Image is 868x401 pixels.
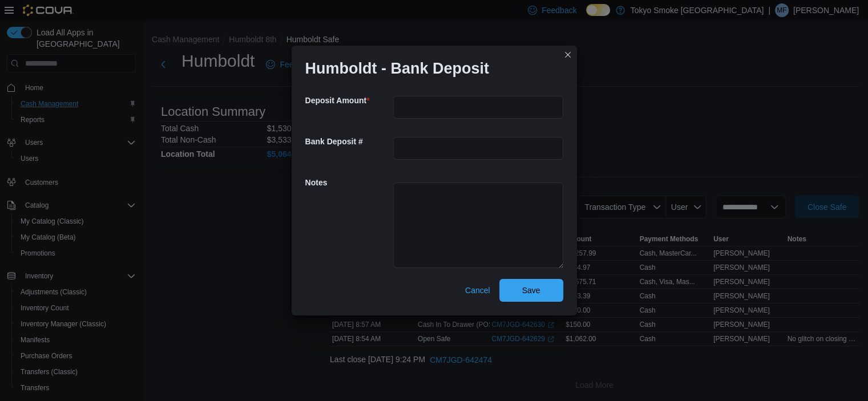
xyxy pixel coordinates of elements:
[499,279,563,302] button: Save
[461,279,495,302] button: Cancel
[305,171,391,194] h5: Notes
[305,89,391,112] h5: Deposit Amount
[561,48,575,62] button: Closes this modal window
[522,285,540,296] span: Save
[305,130,391,153] h5: Bank Deposit #
[465,285,490,296] span: Cancel
[305,59,490,78] h1: Humboldt - Bank Deposit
